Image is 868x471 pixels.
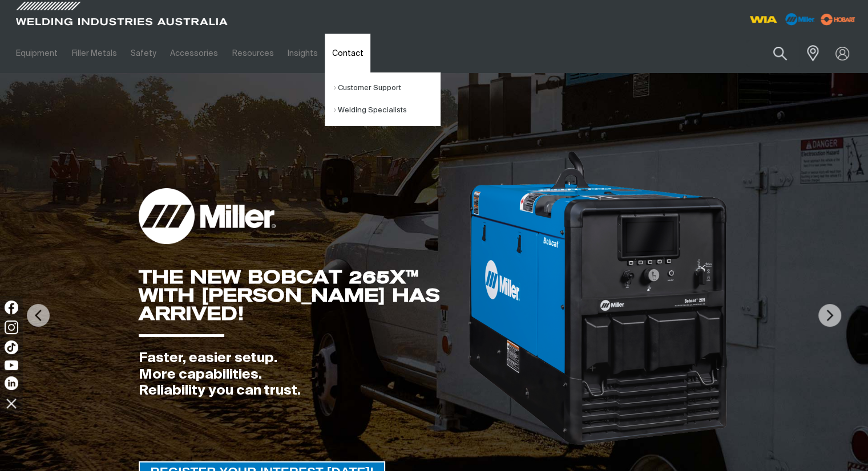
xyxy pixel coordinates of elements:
[334,99,440,121] a: Welding Specialists
[5,320,18,334] img: Instagram
[9,34,647,73] nav: Main
[325,34,370,73] a: Contact
[139,268,466,323] div: THE NEW BOBCAT 265X™ WITH [PERSON_NAME] HAS ARRIVED!
[225,34,281,73] a: Resources
[281,34,325,73] a: Insights
[2,393,21,413] img: hide socials
[5,340,18,354] img: TikTok
[9,34,64,73] a: Equipment
[124,34,163,73] a: Safety
[817,11,859,28] img: miller
[139,350,466,399] div: Faster, easier setup. More capabilities. Reliability you can trust.
[818,304,841,327] img: NextArrow
[5,360,18,370] img: YouTube
[5,376,18,390] img: LinkedIn
[746,40,800,67] input: Product name or item number...
[334,77,440,99] a: Customer Support
[5,301,18,314] img: Facebook
[163,34,225,73] a: Accessories
[325,72,441,126] ul: Contact Submenu
[64,34,123,73] a: Filler Metals
[27,304,50,327] img: PrevArrow
[761,40,800,67] button: Search products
